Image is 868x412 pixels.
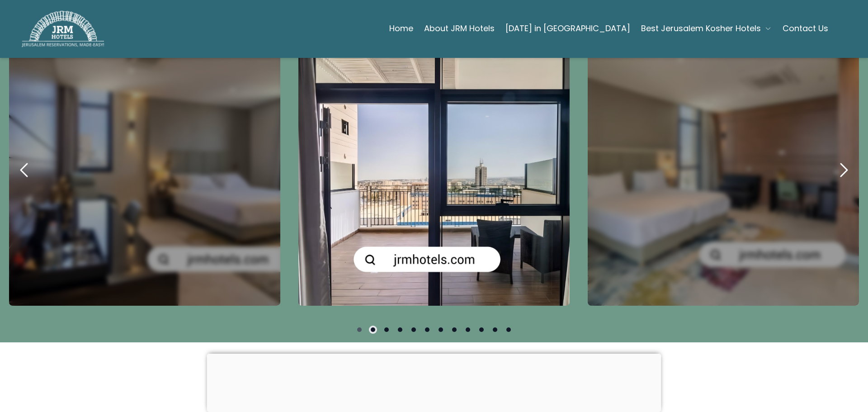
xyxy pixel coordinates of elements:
iframe: Advertisement [207,354,661,410]
img: JRM Hotels [22,11,104,47]
a: About JRM Hotels [424,19,495,38]
button: next [828,155,859,185]
a: Home [389,19,413,38]
a: [DATE] in [GEOGRAPHIC_DATA] [505,19,630,38]
button: previous [9,155,40,185]
a: Contact Us [783,19,828,38]
span: Best Jerusalem Kosher Hotels [641,22,761,35]
button: Best Jerusalem Kosher Hotels [641,19,772,38]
